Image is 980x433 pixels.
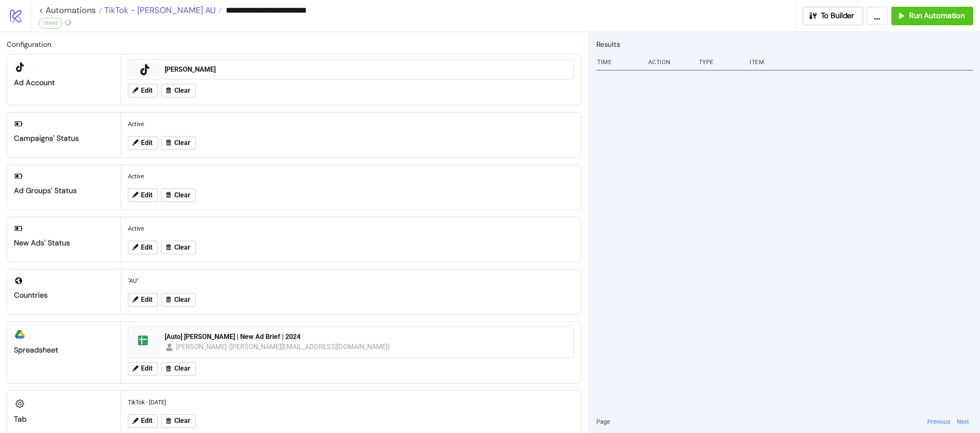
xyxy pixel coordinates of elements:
div: Sheet [39,18,62,29]
div: Active [125,221,577,237]
button: Edit [128,136,158,150]
span: Clear [174,87,190,94]
span: Edit [141,87,152,94]
a: < Automations [39,6,102,14]
span: Clear [174,417,190,425]
button: Edit [128,293,158,307]
button: ... [866,7,888,25]
button: Clear [161,362,196,376]
div: Active [125,116,577,132]
button: Edit [128,241,158,254]
h2: Results [596,39,973,50]
span: Run Automation [909,11,965,21]
span: To Builder [821,11,855,21]
span: Clear [174,365,190,372]
a: TikTok - [PERSON_NAME] AU [102,6,222,14]
span: Clear [174,296,190,304]
button: Previous [925,417,953,426]
div: Active [125,168,577,184]
div: Spreadsheet [14,345,114,355]
span: Clear [174,244,190,251]
div: Campaigns' Status [14,134,114,143]
span: TikTok - [PERSON_NAME] AU [102,5,216,16]
div: [PERSON_NAME] [165,65,569,74]
span: Edit [141,139,152,147]
div: Ad Groups' Status [14,186,114,196]
span: Edit [141,417,152,425]
button: Clear [161,293,196,307]
div: Countries [14,290,114,300]
button: Edit [128,188,158,202]
div: [Auto] [PERSON_NAME] | New Ad Brief | 2024 [165,332,569,342]
button: Clear [161,241,196,254]
div: Action [647,54,692,70]
span: Edit [141,191,152,199]
span: Clear [174,139,190,147]
button: Edit [128,84,158,97]
div: Time [596,54,641,70]
button: Run Automation [891,7,973,25]
button: Clear [161,414,196,428]
button: Clear [161,136,196,150]
button: To Builder [803,7,864,25]
span: Page [596,417,610,426]
div: Item [749,54,973,70]
button: Clear [161,84,196,97]
div: New Ads' Status [14,238,114,248]
div: Tab [14,414,114,424]
button: Next [954,417,972,426]
div: Type [698,54,743,70]
span: Clear [174,191,190,199]
span: Edit [141,365,152,372]
div: [PERSON_NAME] ([PERSON_NAME][EMAIL_ADDRESS][DOMAIN_NAME]) [176,342,390,352]
button: Clear [161,188,196,202]
button: Edit [128,414,158,428]
span: Edit [141,296,152,304]
span: Edit [141,244,152,251]
div: TikTok - [DATE] [125,394,577,410]
h2: Configuration [7,39,581,50]
div: Ad Account [14,78,114,88]
button: Edit [128,362,158,376]
div: "AU" [125,273,577,289]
